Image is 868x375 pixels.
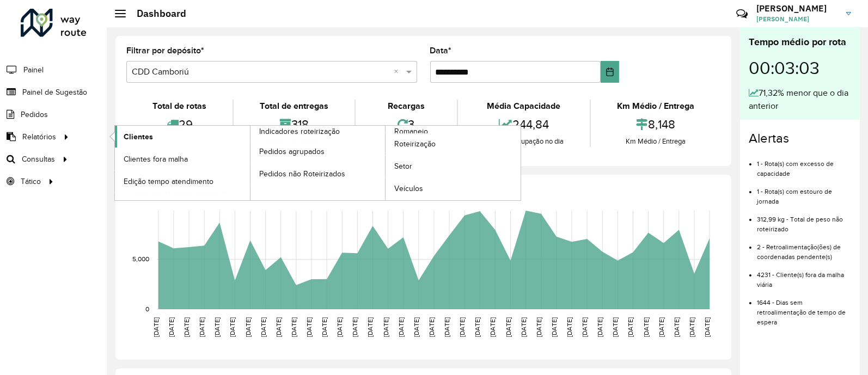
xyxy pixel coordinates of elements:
span: Setor [394,161,412,172]
div: Média de ocupação no dia [461,136,587,147]
text: [DATE] [535,317,542,337]
text: [DATE] [321,317,328,337]
button: Choose Date [601,61,619,83]
div: 29 [129,113,230,136]
span: Consultas [22,153,55,165]
text: [DATE] [505,317,512,337]
div: 8,148 [594,113,718,136]
text: [DATE] [643,317,650,337]
text: [DATE] [688,317,695,337]
span: [PERSON_NAME] [756,14,838,24]
div: Recargas [358,100,454,113]
text: [DATE] [351,317,358,337]
text: [DATE] [398,317,405,337]
div: Tempo médio por rota [749,35,851,50]
text: [DATE] [413,317,420,337]
span: Painel de Sugestão [22,87,87,98]
span: Pedidos não Roteirizados [259,168,345,180]
span: Pedidos [21,109,48,120]
a: Clientes fora malha [115,148,250,170]
div: Total de rotas [129,100,230,113]
span: Roteirização [394,138,436,150]
div: 3 [358,113,454,136]
h4: Alertas [749,131,851,146]
a: Romaneio [250,126,521,200]
h2: Dashboard [126,8,186,20]
a: Roteirização [386,133,521,155]
span: Veículos [394,183,423,194]
li: 4231 - Cliente(s) fora da malha viária [757,262,851,290]
li: 1644 - Dias sem retroalimentação de tempo de espera [757,290,851,327]
span: Tático [21,176,41,187]
div: 00:03:03 [749,50,851,87]
span: Painel [23,64,44,76]
span: Clientes [124,131,153,143]
span: Pedidos agrupados [259,146,325,157]
text: [DATE] [566,317,573,337]
a: Indicadores roteirização [115,126,386,200]
a: Clientes [115,126,250,147]
span: Romaneio [394,126,428,137]
label: Data [430,44,452,57]
div: Km Médio / Entrega [594,100,718,113]
text: [DATE] [551,317,558,337]
a: Pedidos não Roteirizados [250,163,386,185]
a: Contato Rápido [730,2,754,26]
text: [DATE] [520,317,527,337]
text: [DATE] [673,317,680,337]
text: [DATE] [658,317,665,337]
text: [DATE] [474,317,481,337]
text: [DATE] [213,317,221,337]
text: [DATE] [443,317,450,337]
text: [DATE] [290,317,297,337]
text: [DATE] [459,317,466,337]
label: Filtrar por depósito [126,44,204,57]
a: Setor [386,156,521,177]
li: 1 - Rota(s) com excesso de capacidade [757,151,851,179]
text: [DATE] [704,317,711,337]
span: Indicadores roteirização [259,126,340,137]
li: 2 - Retroalimentação(ões) de coordenadas pendente(s) [757,234,851,262]
text: [DATE] [244,317,252,337]
text: 5,000 [132,255,149,262]
text: [DATE] [198,317,205,337]
text: [DATE] [305,317,313,337]
text: [DATE] [581,317,588,337]
text: [DATE] [596,317,603,337]
span: Edição tempo atendimento [124,176,213,187]
a: Veículos [386,178,521,200]
text: [DATE] [489,317,496,337]
div: 318 [236,113,352,136]
li: 1 - Rota(s) com estouro de jornada [757,179,851,206]
div: Total de entregas [236,100,352,113]
text: [DATE] [336,317,343,337]
h3: [PERSON_NAME] [756,3,838,14]
span: Clear all [394,65,404,78]
text: [DATE] [612,317,619,337]
text: 0 [145,305,149,312]
div: Média Capacidade [461,100,587,113]
text: [DATE] [382,317,389,337]
text: [DATE] [367,317,374,337]
span: Clientes fora malha [124,153,188,165]
text: [DATE] [260,317,267,337]
text: [DATE] [428,317,435,337]
div: 244,84 [461,113,587,136]
text: [DATE] [229,317,236,337]
div: 71,32% menor que o dia anterior [749,87,851,113]
li: 312,99 kg - Total de peso não roteirizado [757,206,851,234]
a: Pedidos agrupados [250,140,386,162]
text: [DATE] [275,317,282,337]
text: [DATE] [168,317,175,337]
text: [DATE] [152,317,160,337]
text: [DATE] [183,317,190,337]
text: [DATE] [627,317,634,337]
div: Km Médio / Entrega [594,136,718,147]
a: Edição tempo atendimento [115,170,250,192]
span: Relatórios [22,131,56,143]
